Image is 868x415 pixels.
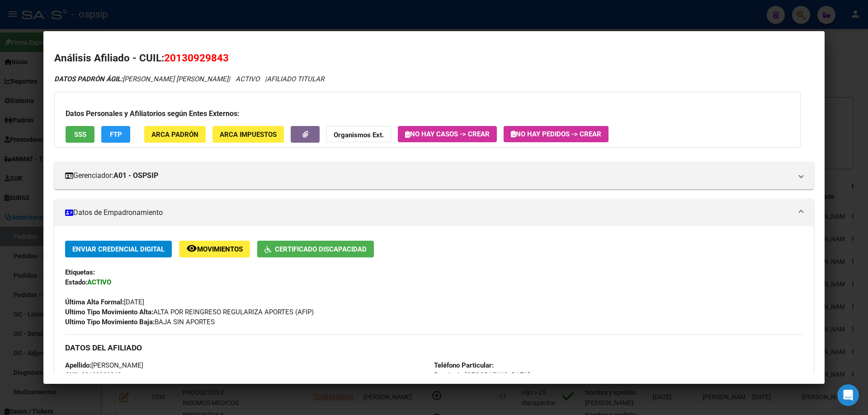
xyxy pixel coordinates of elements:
strong: Teléfono Particular: [434,361,494,369]
span: FTP [110,131,122,139]
span: 20130929843 [65,371,121,379]
span: ALTA POR REINGRESO REGULARIZA APORTES (AFIP) [65,308,314,316]
button: Certificado Discapacidad [257,241,374,257]
button: Organismos Ext. [326,126,391,143]
strong: Organismos Ext. [334,131,384,139]
button: ARCA Impuestos [212,126,284,143]
strong: Estado: [65,278,87,286]
button: FTP [101,126,130,143]
span: Movimientos [197,245,243,253]
span: [DATE] [65,298,144,306]
button: SSS [66,126,94,143]
mat-expansion-panel-header: Datos de Empadronamiento [54,199,814,226]
strong: Etiquetas: [65,268,95,276]
strong: DATOS PADRÓN ÁGIL: [54,75,123,83]
mat-panel-title: Gerenciador: [65,170,792,181]
span: 20130929843 [164,52,229,64]
span: Enviar Credencial Digital [72,245,165,253]
h3: DATOS DEL AFILIADO [65,343,803,353]
button: ARCA Padrón [144,126,206,143]
span: BAJA SIN APORTES [65,318,215,326]
strong: Ultimo Tipo Movimiento Alta: [65,308,153,316]
mat-panel-title: Datos de Empadronamiento [65,207,792,218]
h2: Análisis Afiliado - CUIL: [54,51,814,66]
button: No hay Pedidos -> Crear [504,126,609,142]
strong: Apellido: [65,361,91,369]
strong: Última Alta Formal: [65,298,124,306]
span: No hay Pedidos -> Crear [511,130,601,138]
strong: ACTIVO [87,278,111,286]
h3: Datos Personales y Afiliatorios según Entes Externos: [66,108,789,119]
span: [PERSON_NAME] [65,361,143,369]
mat-icon: remove_red_eye [186,243,197,254]
button: Enviar Credencial Digital [65,241,172,257]
i: | ACTIVO | [54,75,324,83]
button: Movimientos [179,241,250,257]
strong: CUIL: [65,371,81,379]
span: ARCA Padrón [151,131,198,139]
span: AFILIADO TITULAR [267,75,324,83]
span: ARCA Impuestos [220,131,277,139]
mat-expansion-panel-header: Gerenciador:A01 - OSPSIP [54,162,814,189]
span: No hay casos -> Crear [405,130,490,138]
span: SSS [74,131,86,139]
strong: Ultimo Tipo Movimiento Baja: [65,318,155,326]
strong: Provincia: [434,371,465,379]
span: Certificado Discapacidad [275,245,367,253]
span: [GEOGRAPHIC_DATA] [434,371,530,379]
div: Open Intercom Messenger [837,384,859,406]
span: [PERSON_NAME] [PERSON_NAME] [54,75,228,83]
strong: A01 - OSPSIP [113,170,158,181]
button: No hay casos -> Crear [398,126,497,142]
